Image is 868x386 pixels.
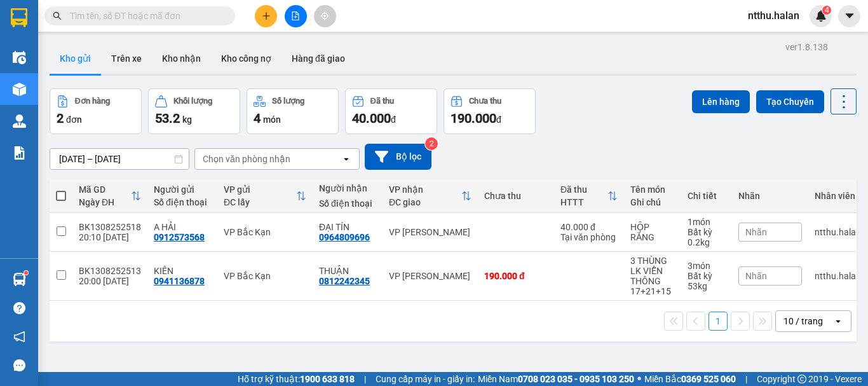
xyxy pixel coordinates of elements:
[745,227,767,237] span: Nhãn
[756,90,824,113] button: Tạo Chuyến
[224,227,306,237] div: VP Bắc Kạn
[630,184,675,195] div: Tên món
[79,197,131,207] div: Ngày ĐH
[389,227,471,237] div: VP [PERSON_NAME]
[560,232,618,242] div: Tại văn phòng
[50,43,101,74] button: Kho gửi
[272,97,304,106] div: Số lượng
[224,184,296,195] div: VP gửi
[352,111,391,126] span: 40.000
[425,137,438,150] sup: 2
[389,271,471,281] div: VP [PERSON_NAME]
[53,11,62,20] span: search
[79,184,131,195] div: Mã GD
[154,266,211,276] div: KIÊN
[365,144,431,170] button: Bộ lọc
[692,90,750,113] button: Lên hàng
[101,43,152,74] button: Trên xe
[263,114,281,125] span: món
[13,273,26,286] img: warehouse-icon
[70,9,220,23] input: Tìm tên, số ĐT hoặc mã đơn
[247,88,339,134] button: Số lượng4món
[319,198,376,209] div: Số điện thoại
[182,114,192,125] span: kg
[13,359,25,371] span: message
[560,197,607,207] div: HTTT
[79,266,141,276] div: BK1308252513
[13,331,25,343] span: notification
[469,97,501,106] div: Chưa thu
[738,8,810,24] span: ntthu.halan
[238,372,355,386] span: Hỗ trợ kỹ thuật:
[688,217,726,227] div: 1 món
[79,232,141,242] div: 20:10 [DATE]
[203,153,290,165] div: Chọn văn phòng nhận
[815,271,861,281] div: ntthu.halan
[383,179,478,213] th: Toggle SortBy
[79,222,141,232] div: BK1308252518
[560,222,618,232] div: 40.000 đ
[13,146,26,160] img: solution-icon
[478,372,634,386] span: Miền Nam
[341,154,351,164] svg: open
[783,315,823,327] div: 10 / trang
[57,111,64,126] span: 2
[838,5,860,27] button: caret-down
[389,197,461,207] div: ĐC giao
[319,183,376,193] div: Người nhận
[389,184,461,195] div: VP nhận
[391,114,396,125] span: đ
[281,43,355,74] button: Hàng đã giao
[154,184,211,195] div: Người gửi
[630,197,675,207] div: Ghi chú
[637,376,641,382] span: ⚪️
[319,222,376,232] div: ĐẠI TÍN
[345,88,437,134] button: Đã thu40.000đ
[50,88,142,134] button: Đơn hàng2đơn
[50,149,189,169] input: Select a date range.
[484,191,548,201] div: Chưa thu
[285,5,307,27] button: file-add
[262,11,271,20] span: plus
[745,271,767,281] span: Nhãn
[688,191,726,201] div: Chi tiết
[451,111,496,126] span: 190.000
[630,286,675,296] div: 17+21+15
[217,179,313,213] th: Toggle SortBy
[844,10,855,22] span: caret-down
[630,256,675,286] div: 3 THÙNG LK VIỄN THÔNG
[785,40,828,54] div: ver 1.8.138
[688,227,726,237] div: Bất kỳ
[173,97,212,106] div: Khối lượng
[833,316,843,326] svg: open
[644,372,736,386] span: Miền Bắc
[688,271,726,281] div: Bất kỳ
[376,372,475,386] span: Cung cấp máy in - giấy in:
[79,276,141,286] div: 20:00 [DATE]
[254,111,261,126] span: 4
[224,197,296,207] div: ĐC lấy
[24,271,28,275] sup: 1
[709,312,728,331] button: 1
[496,114,501,125] span: đ
[688,261,726,271] div: 3 món
[815,10,827,22] img: icon-new-feature
[319,232,370,242] div: 0964809696
[13,302,25,314] span: question-circle
[13,114,26,128] img: warehouse-icon
[688,237,726,247] div: 0.2 kg
[444,88,536,134] button: Chưa thu190.000đ
[300,374,355,384] strong: 1900 633 818
[815,227,861,237] div: ntthu.halan
[154,222,211,232] div: A HẢI
[688,281,726,291] div: 53 kg
[75,97,110,106] div: Đơn hàng
[291,11,300,20] span: file-add
[560,184,607,195] div: Đã thu
[154,232,205,242] div: 0912573568
[154,197,211,207] div: Số điện thoại
[554,179,624,213] th: Toggle SortBy
[484,271,548,281] div: 190.000 đ
[364,372,366,386] span: |
[518,374,634,384] strong: 0708 023 035 - 0935 103 250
